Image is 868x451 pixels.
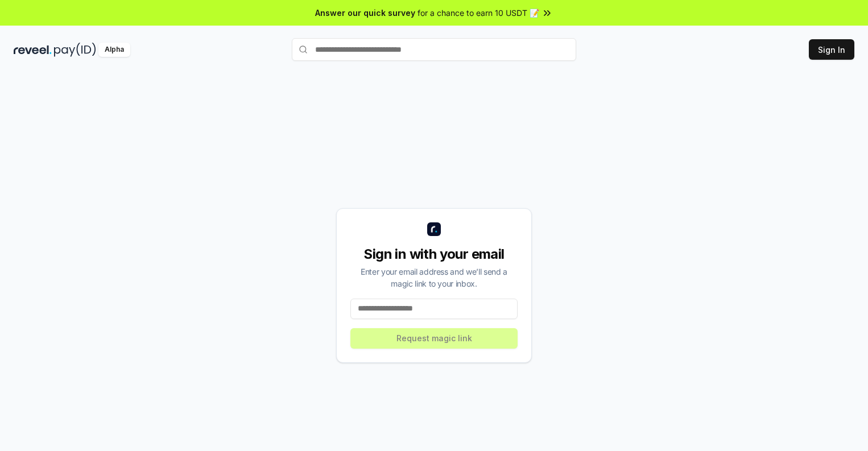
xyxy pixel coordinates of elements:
[350,266,518,289] div: Enter your email address and we’ll send a magic link to your inbox.
[14,43,52,57] img: reveel_dark
[54,43,96,57] img: pay_id
[98,43,130,57] div: Alpha
[350,245,518,263] div: Sign in with your email
[809,39,854,60] button: Sign In
[418,7,539,19] span: for a chance to earn 10 USDT 📝
[427,222,441,236] img: logo_small
[315,7,415,19] span: Answer our quick survey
